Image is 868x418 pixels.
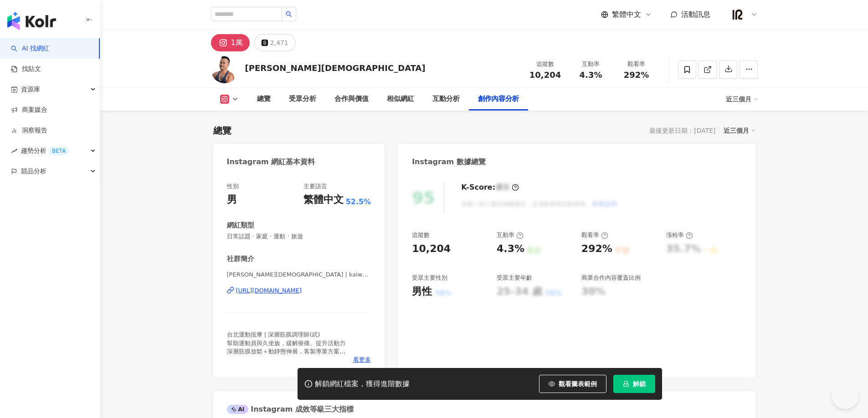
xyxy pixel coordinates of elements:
[245,62,426,74] div: [PERSON_NAME][DEMOGRAPHIC_DATA]
[227,404,354,414] div: Instagram 成效等級三大指標
[649,127,715,134] div: 最後更新日期：[DATE]
[227,193,237,207] div: 男
[681,10,710,19] span: 活動訊息
[581,231,608,239] div: 觀看率
[211,34,250,51] button: 1萬
[412,231,430,239] div: 追蹤數
[303,182,327,191] div: 主要語言
[11,65,41,74] a: 找貼文
[286,11,292,17] span: search
[11,148,17,154] span: rise
[633,380,646,388] span: 解鎖
[461,182,519,192] div: K-Score :
[21,161,46,181] span: 競品分析
[726,92,758,106] div: 近三個月
[412,274,447,282] div: 受眾主要性別
[11,44,49,53] a: searchAI 找網紅
[270,36,288,49] div: 2,471
[581,274,641,282] div: 商業合作內容覆蓋比例
[227,405,249,414] div: AI
[7,12,56,30] img: logo
[539,375,606,393] button: 觀看圖表範例
[227,157,315,167] div: Instagram 網紅基本資料
[346,197,371,207] span: 52.5%
[497,274,532,282] div: 受眾主要年齡
[412,242,451,256] div: 10,204
[574,60,608,69] div: 互動率
[412,157,486,167] div: Instagram 數據總覽
[227,232,371,241] span: 日常話題 · 家庭 · 運動 · 旅遊
[231,36,243,49] div: 1萬
[236,287,302,295] div: [URL][DOMAIN_NAME]
[624,71,649,80] span: 292%
[11,106,47,115] a: 商案媒合
[11,126,47,135] a: 洞察報告
[289,94,316,105] div: 受眾分析
[497,231,524,239] div: 互動率
[227,254,254,264] div: 社群簡介
[529,70,561,80] span: 10,204
[528,60,563,69] div: 追蹤數
[619,60,654,69] div: 觀看率
[213,124,231,137] div: 總覽
[211,56,238,83] img: KOL Avatar
[613,375,655,393] button: 解鎖
[412,285,432,299] div: 男性
[387,94,414,105] div: 相似網紅
[227,287,371,295] a: [URL][DOMAIN_NAME]
[227,271,371,279] span: [PERSON_NAME][DEMOGRAPHIC_DATA] | kaiwemshi
[315,379,410,389] div: 解鎖網紅檔案，獲得進階數據
[729,6,746,23] img: IR%20logo_%E9%BB%91.png
[353,356,371,364] span: 看更多
[559,380,597,388] span: 觀看圖表範例
[48,146,69,156] div: BETA
[580,71,602,80] span: 4.3%
[257,94,271,105] div: 總覽
[254,34,296,51] button: 2,471
[227,331,353,363] span: 台北運動按摩 | 深層筋膜調理師(武) 幫助運動員與久坐族，緩解痠痛、提升活動力 深層筋膜放鬆＋動靜態伸展，客製專業方案 TWTA/ISCA認證，500+見證｜立即預約體驗！
[227,221,254,230] div: 網紅類型
[303,193,344,207] div: 繁體中文
[666,231,693,239] div: 漲粉率
[21,141,69,161] span: 趨勢分析
[432,94,460,105] div: 互動分析
[497,242,524,256] div: 4.3%
[478,94,519,105] div: 創作內容分析
[334,94,369,105] div: 合作與價值
[623,381,629,387] span: lock
[581,242,612,256] div: 292%
[612,10,641,20] span: 繁體中文
[21,79,40,100] span: 資源庫
[724,125,755,136] div: 近三個月
[227,182,239,191] div: 性別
